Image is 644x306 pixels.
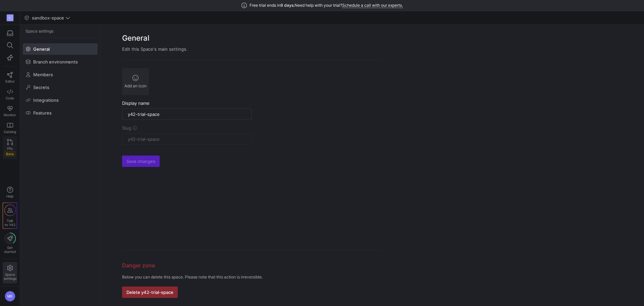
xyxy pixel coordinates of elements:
[122,275,381,279] p: Below you can delete this space. Please note that this action is irreversible.
[342,3,403,8] a: Schedule a call with our experts.
[122,100,150,106] span: Display name
[4,151,15,157] span: Beta
[280,3,294,8] span: 9 days.
[3,184,17,201] button: Help
[122,261,381,269] h3: Danger zone
[3,103,17,120] a: Monitor
[250,3,403,8] span: Free trial ends in Need help with your trial?
[5,291,15,302] div: MR
[23,82,98,93] a: Secrets
[3,289,17,303] button: MR
[122,287,178,298] button: Delete y42-trial-space
[33,110,52,116] span: Features
[3,69,17,86] a: Editor
[23,107,98,119] a: Features
[4,246,16,254] span: Get started
[3,136,17,159] a: PRsBeta
[3,86,17,103] a: Code
[32,15,64,20] span: sandbox-space
[126,290,173,295] span: Delete y42-trial-space
[4,272,16,280] span: Space settings
[7,14,13,21] div: N
[33,59,78,64] span: Branch environments
[3,12,17,24] a: N
[33,85,49,90] span: Secrets
[23,69,98,80] a: Members
[7,146,13,150] span: PRs
[23,56,98,68] a: Branch environments
[33,72,53,77] span: Members
[122,125,131,131] span: Slug
[3,203,17,228] a: Talkto Y42
[3,262,17,283] a: Spacesettings
[23,43,98,55] a: General
[3,120,17,136] a: Catalog
[122,46,381,52] div: Edit this Space's main settings.
[122,33,381,44] h2: General
[25,29,53,34] span: Space settings
[23,13,72,22] button: sandbox-space
[5,79,15,83] span: Editor
[5,219,15,227] span: Talk to Y42
[23,94,98,106] a: Integrations
[124,84,147,88] span: Add an icon
[6,96,14,100] span: Code
[33,97,59,103] span: Integrations
[3,230,17,256] button: Getstarted
[6,194,14,198] span: Help
[4,113,16,117] span: Monitor
[4,130,16,134] span: Catalog
[33,46,50,52] span: General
